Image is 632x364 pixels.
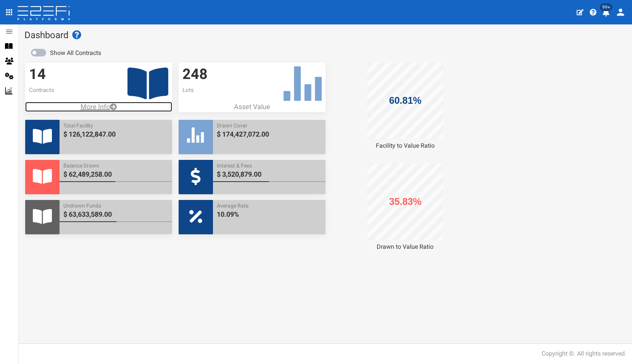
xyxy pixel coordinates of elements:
[63,122,168,129] span: Total Facility
[217,169,322,179] span: $ 3,520,879.00
[63,209,168,219] span: $ 63,633,589.00
[24,30,626,40] h1: Dashboard
[332,142,479,150] div: Facility to Value Ratio
[182,86,322,94] p: Lots
[332,243,479,251] div: Drawn to Value Ratio
[63,202,168,209] span: Undrawn Funds
[542,350,626,358] div: Copyright ©. All rights reserved.
[25,102,172,112] a: More Info
[179,102,326,112] p: Asset Value
[217,209,322,219] span: 10.09%
[182,66,322,82] h3: 248
[63,169,168,179] span: $ 62,489,258.00
[217,202,322,209] span: Average Rate
[50,49,101,58] label: Show All Contracts
[217,129,322,139] span: $ 174,427,072.00
[63,162,168,169] span: Balance Drawn
[29,66,168,82] h3: 14
[217,122,322,129] span: Drawn Cover
[63,129,168,139] span: $ 126,122,847.00
[29,86,168,94] p: Contracts
[217,162,322,169] span: Interest & Fees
